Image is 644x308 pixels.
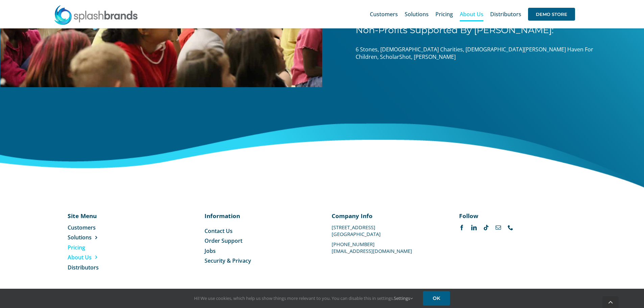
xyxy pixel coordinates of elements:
[508,225,513,230] a: phone
[496,225,501,230] a: mail
[394,295,413,301] a: Settings
[528,3,575,25] a: DEMO STORE
[356,46,593,61] span: 6 Stones, [DEMOGRAPHIC_DATA] Charities, [DEMOGRAPHIC_DATA][PERSON_NAME] Haven For Children, Schol...
[54,5,138,25] img: SplashBrands.com Logo
[405,11,429,17] span: Solutions
[356,24,554,35] span: Non-Profits Supported By [PERSON_NAME]:
[68,244,85,251] span: Pricing
[68,234,136,241] a: Solutions
[471,225,477,230] a: linkedin
[332,212,439,220] p: Company Info
[68,254,136,261] a: About Us
[68,224,136,271] nav: Menu
[528,8,575,21] span: DEMO STORE
[205,257,251,264] span: Security & Privacy
[68,254,92,261] span: About Us
[205,237,242,244] span: Order Support
[483,225,489,230] a: tiktok
[370,11,398,17] span: Customers
[490,3,521,25] a: Distributors
[205,257,312,264] a: Security & Privacy
[435,11,453,17] span: Pricing
[205,212,312,220] p: Information
[459,225,464,230] a: facebook
[459,212,567,220] p: Follow
[423,291,450,306] a: OK
[68,244,136,251] a: Pricing
[370,3,398,25] a: Customers
[370,3,575,25] nav: Main Menu Sticky
[68,224,136,231] a: Customers
[460,11,483,17] span: About Us
[205,237,312,244] a: Order Support
[435,3,453,25] a: Pricing
[68,264,99,271] span: Distributors
[205,247,216,255] span: Jobs
[205,227,312,235] a: Contact Us
[205,227,233,235] span: Contact Us
[205,247,312,255] a: Jobs
[68,212,136,220] p: Site Menu
[205,227,312,265] nav: Menu
[68,264,136,271] a: Distributors
[68,234,92,241] span: Solutions
[490,11,521,17] span: Distributors
[194,295,413,301] span: Hi! We use cookies, which help us show things more relevant to you. You can disable this in setti...
[68,224,96,231] span: Customers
